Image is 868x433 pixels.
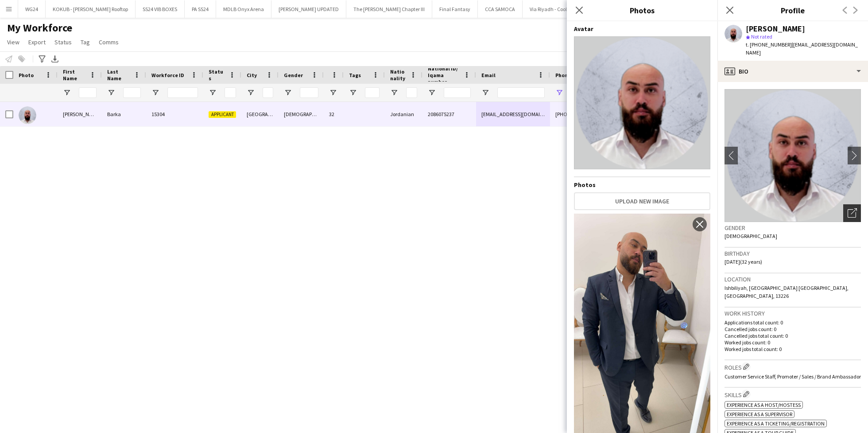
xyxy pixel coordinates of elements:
[428,65,460,85] span: National ID/ Iqama number
[247,89,255,97] button: Open Filter Menu
[284,72,303,78] span: Gender
[725,362,861,371] h3: Roles
[444,87,471,98] input: National ID/ Iqama number Filter Input
[95,36,122,48] a: Comms
[63,68,86,82] span: First Name
[428,111,454,117] span: 2086075237
[725,373,861,380] span: Customer Service Staff, Promoter / Sales / Brand Ambassador
[746,25,805,33] div: [PERSON_NAME]
[167,87,198,98] input: Workforce ID Filter Input
[349,89,357,97] button: Open Filter Menu
[136,0,185,18] button: SS24 VIB BOXES
[225,87,236,98] input: Status Filter Input
[58,102,102,126] div: [PERSON_NAME]
[523,0,582,18] button: Via Riyadh - Cool Inc
[746,41,792,48] span: t. [PHONE_NUMBER]
[406,87,417,98] input: Nationality Filter Input
[390,68,407,82] span: Nationality
[725,390,861,399] h3: Skills
[185,0,216,18] button: PA SS24
[63,89,71,97] button: Open Filter Menu
[725,309,861,317] h3: Work history
[567,4,717,16] h3: Photos
[324,102,344,126] div: 32
[271,0,346,18] button: [PERSON_NAME] UPDATED
[481,89,489,97] button: Open Filter Menu
[725,332,861,339] p: Cancelled jobs total count: 0
[18,0,46,18] button: WG24
[7,21,72,35] span: My Workforce
[725,89,861,222] img: Crew avatar or photo
[751,33,772,40] span: Not rated
[349,72,361,78] span: Tags
[390,89,398,97] button: Open Filter Menu
[843,204,861,222] div: Open photos pop-in
[209,89,217,97] button: Open Filter Menu
[329,89,337,97] button: Open Filter Menu
[725,275,861,283] h3: Location
[717,4,868,16] h3: Profile
[725,339,861,346] p: Worked jobs count: 0
[77,36,93,48] a: Tag
[574,181,710,189] h4: Photos
[725,346,861,352] p: Worked jobs total count: 0
[725,233,777,239] span: [DEMOGRAPHIC_DATA]
[574,25,710,33] h4: Avatar
[481,72,496,78] span: Email
[51,36,75,48] a: Status
[725,250,861,257] h3: Birthday
[555,89,563,97] button: Open Filter Menu
[151,72,184,78] span: Workforce ID
[279,102,324,126] div: [DEMOGRAPHIC_DATA]
[151,89,159,97] button: Open Filter Menu
[432,0,478,18] button: Final Fantasy
[365,87,380,98] input: Tags Filter Input
[263,87,273,98] input: City Filter Input
[247,72,257,78] span: City
[746,41,858,56] span: | [EMAIL_ADDRESS][DOMAIN_NAME]
[107,89,115,97] button: Open Filter Menu
[146,102,203,126] div: 15304
[725,285,849,299] span: Ishbiliyah, [GEOGRAPHIC_DATA] [GEOGRAPHIC_DATA], [GEOGRAPHIC_DATA], 13226
[428,89,436,97] button: Open Filter Menu
[727,420,825,427] span: Experience as a Ticketing/Registration
[476,102,550,126] div: [EMAIL_ADDRESS][DOMAIN_NAME]
[717,61,868,82] div: Bio
[574,36,710,169] img: Crew avatar
[19,106,36,124] img: Suleiman Barka
[209,111,236,118] span: Applicant
[574,192,710,210] button: Upload new image
[725,326,861,332] p: Cancelled jobs count: 0
[54,38,72,46] span: Status
[28,38,46,46] span: Export
[81,38,90,46] span: Tag
[497,87,545,98] input: Email Filter Input
[284,89,292,97] button: Open Filter Menu
[123,87,141,98] input: Last Name Filter Input
[725,224,861,232] h3: Gender
[727,402,801,408] span: Experience as a Host/Hostess
[300,87,318,98] input: Gender Filter Input
[7,38,19,46] span: View
[46,0,136,18] button: KOKUB - [PERSON_NAME] Rooftop
[37,54,47,64] app-action-btn: Advanced filters
[725,258,762,265] span: [DATE] (32 years)
[102,102,146,126] div: Barka
[385,102,422,126] div: Jordanian
[99,38,119,46] span: Comms
[25,36,49,48] a: Export
[346,0,432,18] button: The [PERSON_NAME] Chapter III
[478,0,523,18] button: CCA SAMOCA
[4,36,23,48] a: View
[727,411,792,417] span: Experience as a Supervisor
[555,72,571,78] span: Phone
[107,68,130,82] span: Last Name
[725,319,861,326] p: Applications total count: 0
[209,68,225,82] span: Status
[50,54,60,64] app-action-btn: Export XLSX
[241,102,279,126] div: [GEOGRAPHIC_DATA]
[19,72,34,78] span: Photo
[79,87,97,98] input: First Name Filter Input
[550,102,663,126] div: [PHONE_NUMBER]
[216,0,271,18] button: MDLB Onyx Arena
